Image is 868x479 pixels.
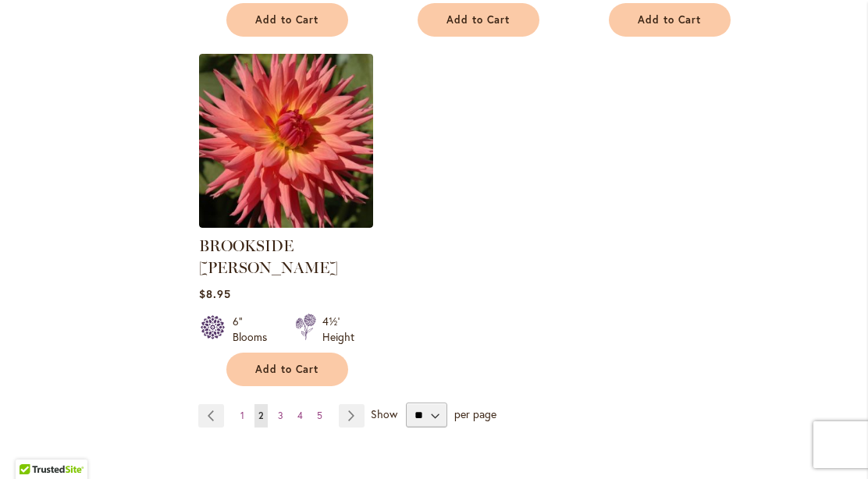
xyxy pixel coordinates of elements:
[199,286,231,301] span: $8.95
[313,404,326,428] a: 5
[199,216,373,231] a: BROOKSIDE CHERI
[199,236,338,277] a: BROOKSIDE [PERSON_NAME]
[255,13,319,27] span: Add to Cart
[12,424,55,467] iframe: Launch Accessibility Center
[226,353,348,386] button: Add to Cart
[454,406,496,421] span: per page
[255,363,319,376] span: Add to Cart
[322,314,354,345] div: 4½' Height
[638,13,702,27] span: Add to Cart
[199,54,373,228] img: BROOKSIDE CHERI
[297,410,303,421] span: 4
[258,410,264,421] span: 2
[278,410,283,421] span: 3
[274,404,287,428] a: 3
[240,410,244,421] span: 1
[293,404,307,428] a: 4
[226,3,348,37] button: Add to Cart
[317,410,322,421] span: 5
[371,406,397,421] span: Show
[446,13,510,27] span: Add to Cart
[233,314,276,345] div: 6" Blooms
[237,404,248,428] a: 1
[609,3,731,37] button: Add to Cart
[418,3,539,37] button: Add to Cart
